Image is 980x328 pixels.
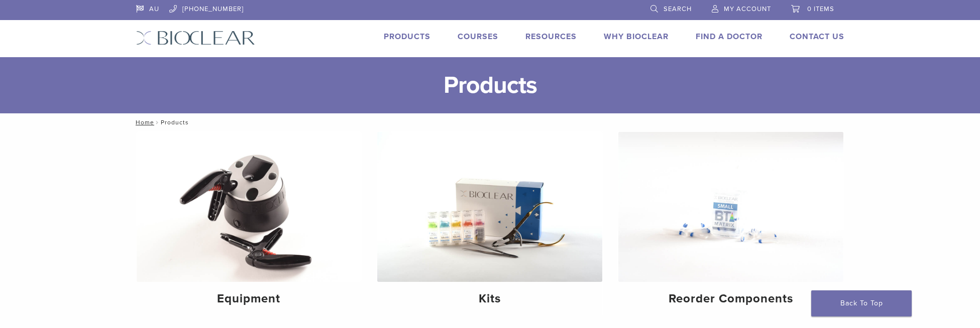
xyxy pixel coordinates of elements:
[129,113,852,131] nav: Products
[664,5,692,13] span: Search
[154,120,161,125] span: /
[137,132,362,282] img: Equipment
[377,132,602,314] a: Kits
[377,132,602,282] img: Kits
[811,290,912,316] a: Back To Top
[136,31,255,45] img: Bioclear
[604,32,669,42] a: Why Bioclear
[790,32,844,42] a: Contact Us
[145,290,354,308] h4: Equipment
[133,119,154,126] a: Home
[458,32,498,42] a: Courses
[384,32,430,42] a: Products
[807,5,834,13] span: 0 items
[696,32,763,42] a: Find A Doctor
[525,32,577,42] a: Resources
[385,290,594,308] h4: Kits
[618,132,843,282] img: Reorder Components
[724,5,771,13] span: My Account
[618,132,843,314] a: Reorder Components
[137,132,362,314] a: Equipment
[626,290,835,308] h4: Reorder Components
